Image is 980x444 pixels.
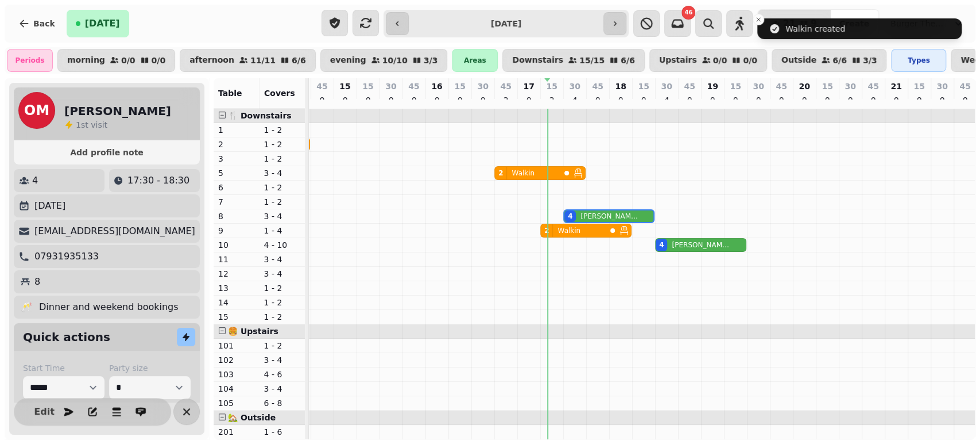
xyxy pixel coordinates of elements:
[23,329,110,345] h2: Quick actions
[67,10,129,37] button: [DATE]
[363,94,373,106] p: 0
[218,311,255,323] p: 15
[264,354,301,366] p: 3 - 4
[81,120,91,129] span: st
[264,124,301,136] p: 1 - 2
[382,56,408,64] p: 10 / 10
[891,49,946,72] div: Types
[661,81,672,92] p: 30
[753,14,764,25] button: Close toast
[936,81,947,92] p: 30
[501,94,510,106] p: 2
[340,94,350,106] p: 0
[777,94,786,106] p: 0
[498,169,503,178] div: 2
[264,254,301,265] p: 3 - 4
[915,94,924,106] p: 0
[579,56,605,64] p: 15 / 15
[684,81,695,92] p: 45
[250,56,276,64] p: 11 / 11
[424,56,438,64] p: 3 / 3
[34,275,40,289] p: 8
[546,81,557,92] p: 15
[557,226,580,235] p: Walkin
[33,20,55,28] span: Back
[754,94,763,106] p: 0
[832,56,847,64] p: 6 / 6
[39,300,179,314] p: Dinner and weekend bookings
[707,81,718,92] p: 19
[593,94,602,106] p: 0
[264,297,301,308] p: 1 - 2
[264,369,301,380] p: 4 - 6
[218,340,255,351] p: 101
[264,139,301,150] p: 1 - 2
[218,383,255,395] p: 104
[218,225,255,236] p: 9
[218,239,255,251] p: 10
[218,124,255,136] p: 1
[34,250,99,263] p: 07931935133
[228,413,276,422] span: 🏡 Outside
[869,94,878,106] p: 0
[867,81,878,92] p: 45
[218,254,255,265] p: 11
[890,81,901,92] p: 21
[570,94,579,106] p: 4
[638,81,649,92] p: 15
[621,56,635,64] p: 6 / 6
[24,104,49,117] span: OM
[892,94,901,106] p: 0
[218,354,255,366] p: 102
[685,94,694,106] p: 0
[218,397,255,409] p: 105
[772,49,886,72] button: Outside6/63/3
[264,282,301,294] p: 1 - 2
[431,81,442,92] p: 16
[320,49,448,72] button: evening10/103/3
[409,94,419,106] p: 0
[264,383,301,395] p: 3 - 4
[523,81,534,92] p: 17
[127,174,189,187] p: 17:30 - 18:30
[731,94,740,106] p: 0
[264,239,301,251] p: 4 - 10
[18,145,195,160] button: Add profile note
[218,196,255,208] p: 7
[76,120,81,129] span: 1
[218,89,242,98] span: Table
[662,94,671,106] p: 4
[218,167,255,179] p: 5
[57,49,175,72] button: morning0/00/0
[477,81,488,92] p: 30
[330,56,366,65] p: evening
[615,81,626,92] p: 18
[34,224,195,238] p: [EMAIL_ADDRESS][DOMAIN_NAME]
[264,153,301,164] p: 1 - 2
[432,94,441,106] p: 0
[569,81,580,92] p: 30
[7,49,53,72] div: Periods
[524,94,533,106] p: 0
[649,49,767,72] button: Upstairs0/00/0
[264,167,301,179] p: 3 - 4
[32,174,38,187] p: 4
[502,49,644,72] button: Downstairs15/156/6
[959,81,970,92] p: 45
[228,111,292,120] span: 🍴 Downstairs
[822,81,832,92] p: 15
[34,199,65,213] p: [DATE]
[800,94,809,106] p: 0
[544,226,549,235] div: 2
[672,240,730,250] p: [PERSON_NAME] [PERSON_NAME]
[292,56,306,64] p: 6 / 6
[264,210,301,222] p: 3 - 4
[659,240,664,250] div: 4
[776,81,787,92] p: 45
[180,49,316,72] button: afternoon11/116/6
[799,81,809,92] p: 20
[28,148,186,156] span: Add profile note
[218,153,255,164] p: 3
[616,94,625,106] p: 0
[121,56,135,64] p: 0 / 0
